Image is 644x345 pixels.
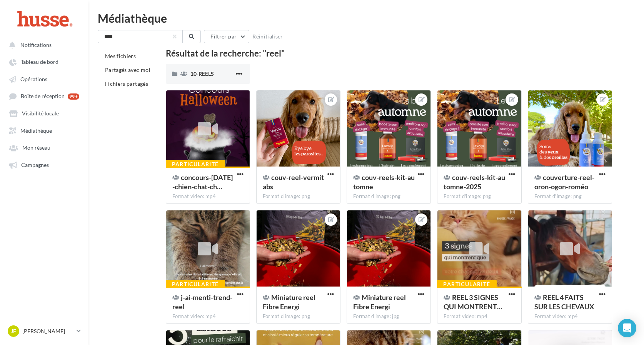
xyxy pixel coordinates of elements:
div: Format video: mp4 [534,313,606,320]
span: j-ai-menti-trend-reel [172,293,232,311]
button: Filtrer par [204,30,249,43]
button: Notifications [5,38,81,52]
div: Particularité [166,160,225,168]
div: Format d'image: png [444,193,515,200]
span: Mes fichiers [105,53,136,59]
a: Médiathèque [5,123,84,137]
div: Particularité [437,280,496,288]
span: Médiathèque [20,127,52,134]
span: REEL 4 FAITS SUR LES CHEVAUX [534,293,594,311]
a: Tableau de bord [5,55,84,68]
span: Campagnes [21,162,49,168]
a: Campagnes [5,158,84,172]
div: Format d'image: png [534,193,606,200]
div: Particularité [166,280,225,288]
span: couv-reels-kit-automne-2025 [444,173,505,191]
div: Format d'image: jpg [353,313,424,320]
span: couv-reels-kit-automne [353,173,415,191]
div: Résultat de la recherche: "reel" [166,49,612,58]
div: Format video: mp4 [172,193,244,200]
div: Format d'image: png [263,193,334,200]
span: Miniature reel Fibre Energi [263,293,315,311]
span: Visibilité locale [22,110,59,117]
a: Boîte de réception 99+ [5,89,84,103]
span: concours-halloween-chien-chat-cheval-reel-husse [172,173,233,191]
a: JF [PERSON_NAME] [6,324,82,338]
a: Mon réseau [5,140,84,154]
div: Format video: mp4 [172,313,244,320]
div: Format d'image: png [353,193,424,200]
a: Opérations [5,72,84,86]
span: couv-reel-vermitabs [263,173,324,191]
div: Format video: mp4 [444,313,515,320]
span: Partagés avec moi [105,67,150,73]
p: [PERSON_NAME] [22,327,73,335]
span: 10-REELS [190,70,214,77]
span: Mon réseau [22,145,50,151]
span: JF [11,327,16,335]
span: Miniature reel Fibre Energi [353,293,406,311]
span: REEL 3 SIGNES QUI MONTRENT QUE VOTRE CHAT EST HEUREUX [444,293,502,311]
span: Boîte de réception [21,93,65,100]
span: Tableau de bord [21,59,58,65]
span: Notifications [20,42,52,48]
div: Médiathèque [98,12,635,24]
div: 99+ [68,93,79,100]
span: Opérations [20,76,47,82]
div: Format d'image: png [263,313,334,320]
a: Visibilité locale [5,106,84,120]
span: Fichiers partagés [105,80,148,87]
button: Réinitialiser [249,32,286,41]
div: Open Intercom Messenger [618,319,636,337]
span: couverture-reel-oron-ogon-roméo [534,173,594,191]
